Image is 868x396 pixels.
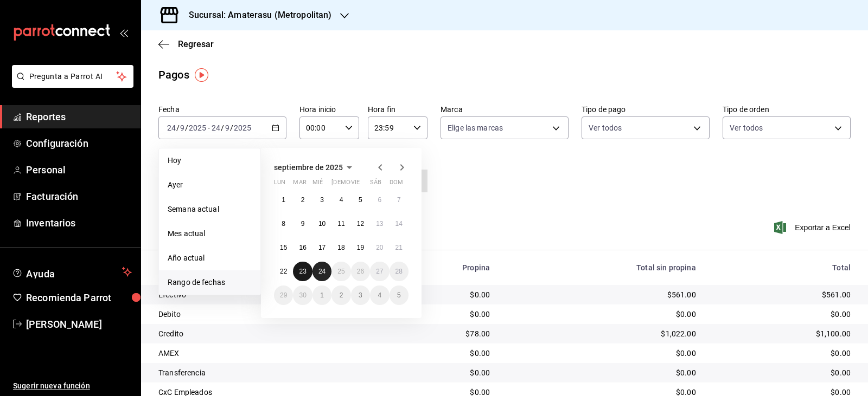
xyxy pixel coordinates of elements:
[312,190,331,210] button: 3 de septiembre de 2025
[13,380,132,392] span: Sugerir nueva función
[730,122,763,133] span: Ver todos
[176,124,180,132] span: /
[225,124,230,132] input: --
[387,367,490,378] div: $0.00
[368,106,427,113] label: Hora fin
[119,28,128,37] button: open_drawer_menu
[337,268,344,275] abbr: 25 de septiembre de 2025
[390,238,409,257] button: 21 de septiembre de 2025
[370,179,381,190] abbr: sábado
[233,124,252,132] input: ----
[221,124,224,132] span: /
[582,106,710,113] label: Tipo de pago
[331,179,395,190] abbr: jueves
[320,196,324,204] abbr: 3 de septiembre de 2025
[337,244,344,251] abbr: 18 de septiembre de 2025
[370,190,389,210] button: 6 de septiembre de 2025
[274,238,293,257] button: 15 de septiembre de 2025
[12,65,133,88] button: Pregunta a Parrot AI
[274,285,293,305] button: 29 de septiembre de 2025
[507,367,696,378] div: $0.00
[390,190,409,210] button: 7 de septiembre de 2025
[301,196,305,204] abbr: 2 de septiembre de 2025
[158,39,214,49] button: Regresar
[370,238,389,257] button: 20 de septiembre de 2025
[312,214,331,233] button: 10 de septiembre de 2025
[158,348,369,359] div: AMEX
[713,367,851,378] div: $0.00
[230,124,233,132] span: /
[395,220,403,228] abbr: 14 de septiembre de 2025
[168,277,252,288] span: Rango de fechas
[293,262,312,281] button: 23 de septiembre de 2025
[507,263,696,272] div: Total sin propina
[274,262,293,281] button: 22 de septiembre de 2025
[723,106,851,113] label: Tipo de orden
[378,291,381,299] abbr: 4 de octubre de 2025
[331,214,350,233] button: 11 de septiembre de 2025
[357,268,364,275] abbr: 26 de septiembre de 2025
[390,262,409,281] button: 28 de septiembre de 2025
[208,124,210,132] span: -
[158,106,286,113] label: Fecha
[390,285,409,305] button: 5 de octubre de 2025
[713,263,851,272] div: Total
[299,106,359,113] label: Hora inicio
[387,348,490,359] div: $0.00
[318,268,325,275] abbr: 24 de septiembre de 2025
[274,163,343,172] span: septiembre de 2025
[507,328,696,339] div: $1,022.00
[318,220,325,228] abbr: 10 de septiembre de 2025
[390,214,409,233] button: 14 de septiembre de 2025
[331,190,350,210] button: 4 de septiembre de 2025
[331,238,350,257] button: 18 de septiembre de 2025
[26,216,132,230] span: Inventarios
[351,179,360,190] abbr: viernes
[340,196,343,204] abbr: 4 de septiembre de 2025
[357,220,364,228] abbr: 12 de septiembre de 2025
[188,124,207,132] input: ----
[387,328,490,339] div: $78.00
[158,67,189,83] div: Pagos
[320,291,324,299] abbr: 1 de octubre de 2025
[589,122,622,133] span: Ver todos
[312,262,331,281] button: 24 de septiembre de 2025
[351,238,370,257] button: 19 de septiembre de 2025
[180,9,331,22] h3: Sucursal: Amaterasu (Metropolitan)
[370,285,389,305] button: 4 de octubre de 2025
[195,68,208,82] img: Tooltip marker
[337,220,344,228] abbr: 11 de septiembre de 2025
[29,71,117,82] span: Pregunta a Parrot AI
[293,285,312,305] button: 30 de septiembre de 2025
[359,196,362,204] abbr: 5 de septiembre de 2025
[26,136,132,151] span: Configuración
[776,221,851,234] button: Exportar a Excel
[168,252,252,264] span: Año actual
[26,163,132,177] span: Personal
[312,285,331,305] button: 1 de octubre de 2025
[282,220,285,228] abbr: 8 de septiembre de 2025
[357,244,364,251] abbr: 19 de septiembre de 2025
[713,348,851,359] div: $0.00
[376,244,383,251] abbr: 20 de septiembre de 2025
[158,309,369,320] div: Debito
[167,124,176,132] input: --
[318,244,325,251] abbr: 17 de septiembre de 2025
[280,291,287,299] abbr: 29 de septiembre de 2025
[274,161,356,174] button: septiembre de 2025
[359,291,362,299] abbr: 3 de octubre de 2025
[274,179,285,190] abbr: lunes
[351,190,370,210] button: 5 de septiembre de 2025
[280,244,287,251] abbr: 15 de septiembre de 2025
[301,220,305,228] abbr: 9 de septiembre de 2025
[168,155,252,166] span: Hoy
[397,291,401,299] abbr: 5 de octubre de 2025
[312,238,331,257] button: 17 de septiembre de 2025
[395,268,403,275] abbr: 28 de septiembre de 2025
[293,238,312,257] button: 16 de septiembre de 2025
[274,214,293,233] button: 8 de septiembre de 2025
[299,291,306,299] abbr: 30 de septiembre de 2025
[299,268,306,275] abbr: 23 de septiembre de 2025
